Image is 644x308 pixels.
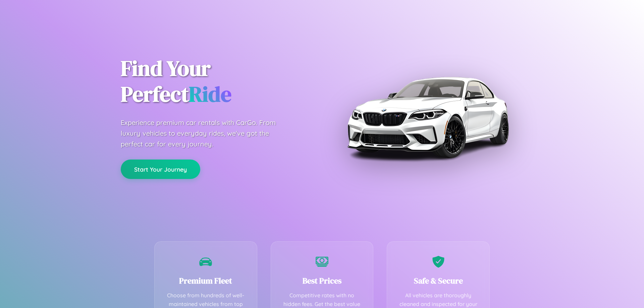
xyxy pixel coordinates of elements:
[165,275,247,286] h3: Premium Fleet
[189,79,231,109] span: Ride
[281,275,363,286] h3: Best Prices
[121,117,288,149] p: Experience premium car rentals with CarGo. From luxury vehicles to everyday rides, we've got the ...
[397,275,479,286] h3: Safe & Secure
[344,34,512,201] img: Premium BMW car rental vehicle
[121,160,200,179] button: Start Your Journey
[121,56,312,107] h1: Find Your Perfect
